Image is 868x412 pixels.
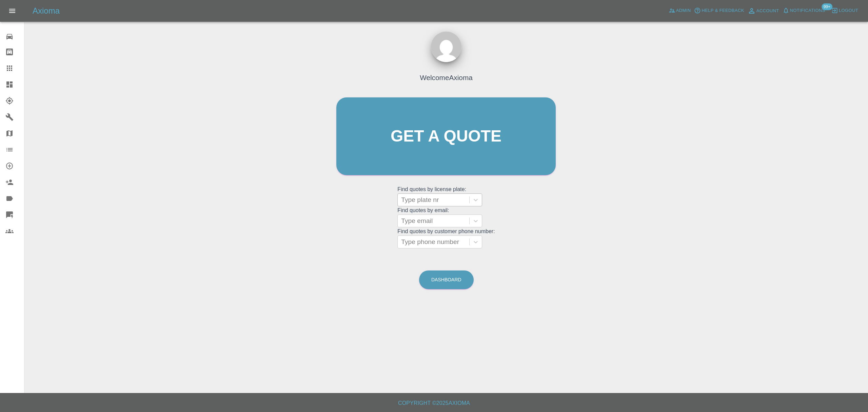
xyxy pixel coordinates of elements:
h6: Copyright © 2025 Axioma [5,398,863,408]
button: Notifications [781,5,827,16]
button: Help & Feedback [692,5,746,16]
a: Get a quote [336,97,556,175]
grid: Find quotes by license plate: [397,186,495,206]
a: Dashboard [419,270,474,289]
span: Logout [839,7,858,15]
grid: Find quotes by email: [397,207,495,227]
a: Admin [667,5,693,16]
img: ... [431,32,461,62]
span: Notifications [790,7,825,15]
button: Open drawer [4,3,20,19]
h5: Axioma [33,5,60,16]
a: Account [746,5,781,16]
span: Admin [676,7,691,15]
span: 99+ [822,3,832,10]
grid: Find quotes by customer phone number: [397,228,495,248]
h4: Welcome Axioma [420,72,473,83]
span: Account [756,7,779,15]
span: Help & Feedback [702,7,744,15]
button: Logout [830,5,860,16]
